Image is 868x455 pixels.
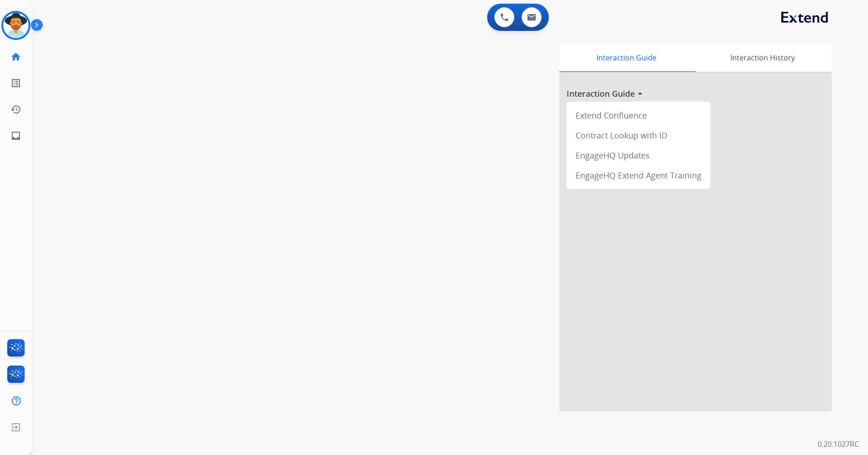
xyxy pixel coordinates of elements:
[818,439,859,450] p: 0.20.1027RC
[10,78,21,89] mat-icon: list_alt
[693,44,832,72] div: Interaction History
[570,105,707,125] div: Extend Confluence
[570,125,707,145] div: Contract Lookup with ID
[559,44,693,72] div: Interaction Guide
[10,51,21,62] mat-icon: home
[3,13,29,38] img: avatar
[10,104,21,115] mat-icon: history
[570,145,707,165] div: EngageHQ Updates
[10,130,21,141] mat-icon: inbox
[570,165,707,185] div: EngageHQ Extend Agent Training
